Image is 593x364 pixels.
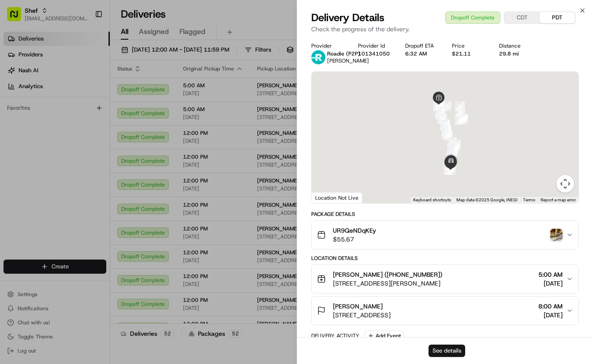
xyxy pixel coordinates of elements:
img: 1736555255976-a54dd68f-1ca7-489b-9aae-adbdc363a1c4 [9,84,25,100]
div: 14 [437,114,447,123]
div: Location Details [311,255,579,262]
div: 16 [440,120,450,130]
button: [PERSON_NAME] ([PHONE_NUMBER])[STREET_ADDRESS][PERSON_NAME]5:00 AM[DATE] [312,265,579,293]
div: Start new chat [40,84,145,93]
span: Pylon [88,195,107,201]
a: 📗Knowledge Base [5,170,71,186]
div: 29 [446,152,456,161]
div: 29.8 mi [499,50,532,57]
span: 8:00 AM [538,302,563,311]
a: Terms [523,197,535,202]
p: Check the progress of the delivery. [311,25,579,33]
div: 6:32 AM [405,50,438,57]
img: photo_proof_of_delivery image [550,229,563,241]
input: Clear [23,57,145,66]
span: [STREET_ADDRESS] [333,311,391,319]
button: PDT [540,12,575,23]
button: Add Event [365,331,404,341]
div: 33 [446,165,456,175]
button: See all [137,113,160,123]
span: [DATE] [538,279,563,288]
a: Powered byPylon [62,194,107,201]
div: 21 [447,137,457,147]
div: Provider [311,42,344,49]
p: Welcome 👋 [9,35,160,49]
div: Package Details [311,211,579,218]
button: See details [429,345,465,357]
div: 18 [441,126,451,136]
div: Provider Id [358,42,391,49]
span: UR9QeNDqKEy [333,226,376,235]
div: 25 [448,148,458,157]
div: 27 [447,149,457,159]
div: Price [452,42,485,49]
span: Knowledge Base [18,173,67,182]
span: Shef Support [27,137,62,144]
span: 5:00 AM [538,270,563,279]
div: We're available if you need us! [40,93,121,100]
span: [DATE] [68,137,86,144]
span: API Documentation [83,173,142,182]
span: [STREET_ADDRESS][PERSON_NAME] [333,279,442,288]
button: CDT [504,12,540,23]
div: 22 [451,140,461,150]
div: 12 [435,107,444,117]
button: UR9QeNDqKEy$55.67photo_proof_of_delivery image [312,221,579,249]
div: $21.11 [452,50,485,57]
div: Distance [499,42,532,49]
span: [PERSON_NAME] [327,57,369,64]
span: $55.67 [333,235,376,244]
button: 101341050 [358,50,390,57]
div: 15 [440,119,450,129]
div: 📗 [9,174,16,181]
button: [PERSON_NAME][STREET_ADDRESS]8:00 AM[DATE] [312,297,579,325]
div: 5 [455,107,465,117]
span: [PERSON_NAME] ([PHONE_NUMBER]) [333,270,442,279]
button: Map camera controls [556,175,574,193]
img: Nash [9,9,26,26]
div: 11 [433,101,443,111]
div: 7 [442,101,451,111]
div: 23 [450,143,460,153]
div: 17 [441,124,451,134]
img: roadie-logo-v2.jpg [311,50,325,64]
span: Delivery Details [311,11,384,25]
button: Start new chat [150,87,160,97]
span: [PERSON_NAME] [333,302,383,311]
span: Roadie (P2P) [327,50,360,57]
img: Google [314,192,343,203]
div: 6 [455,101,465,111]
span: • [63,137,67,144]
a: Open this area in Google Maps (opens a new window) [314,192,343,203]
div: 💻 [75,174,82,181]
div: Past conversations [9,115,56,122]
span: [DATE] [538,311,563,319]
img: 8571987876998_91fb9ceb93ad5c398215_72.jpg [19,84,34,100]
div: 26 [448,148,457,158]
img: Shef Support [9,128,23,142]
div: 20 [443,130,453,140]
div: 19 [442,128,451,138]
div: 28 [447,151,456,160]
a: Report a map error [541,197,576,202]
div: 4 [455,115,464,125]
span: Map data ©2025 Google, INEGI [456,197,518,202]
button: Keyboard shortcuts [413,197,451,203]
a: 💻API Documentation [71,170,145,186]
div: Location Not Live [312,192,362,203]
div: 13 [436,110,445,119]
div: 24 [448,145,458,155]
div: Delivery Activity [311,332,359,339]
div: Dropoff ETA [405,42,438,49]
